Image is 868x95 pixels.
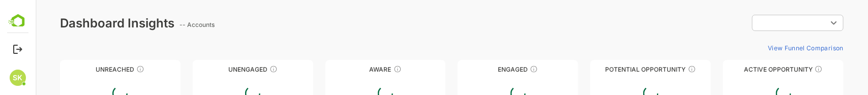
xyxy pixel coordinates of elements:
div: These accounts are MQAs and can be passed on to Inside Sales [652,65,661,73]
div: Unreached [24,66,145,73]
div: These accounts are warm, further nurturing would qualify them to MQAs [494,65,502,73]
div: SK [10,70,26,86]
div: These accounts have not shown enough engagement and need nurturing [234,65,242,73]
div: Active Opportunity [687,66,808,73]
button: View Funnel Comparison [728,40,808,56]
div: Potential Opportunity [555,66,675,73]
div: Dashboard Insights [24,16,139,30]
div: These accounts have open opportunities which might be at any of the Sales Stages [779,65,787,73]
div: Unengaged [157,66,278,73]
button: Logout [11,42,24,56]
div: Engaged [422,66,543,73]
img: BambooboxLogoMark.f1c84d78b4c51b1a7b5f700c9845e183.svg [5,12,31,31]
div: These accounts have not been engaged with for a defined time period [101,65,109,73]
ag: -- Accounts [144,21,182,28]
div: These accounts have just entered the buying cycle and need further nurturing [358,65,366,73]
div: Aware [290,66,410,73]
div: ​ [716,14,808,32]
